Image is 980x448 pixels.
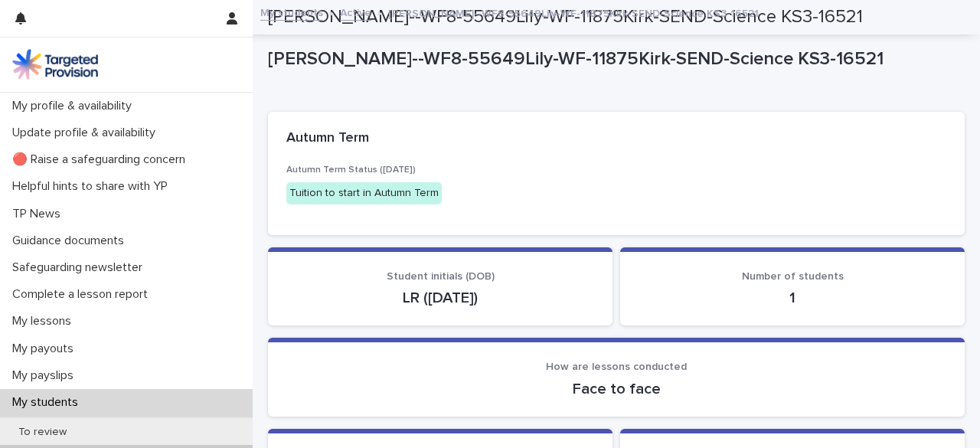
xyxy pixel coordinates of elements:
[286,289,594,307] p: LR ([DATE])
[6,234,136,248] p: Guidance documents
[6,287,160,302] p: Complete a lesson report
[388,4,759,21] p: [PERSON_NAME]--WF8-55649Lily-WF-11875Kirk-SEND-Science KS3-16521
[6,314,83,329] p: My lessons
[6,342,86,356] p: My payouts
[6,368,86,383] p: My payslips
[546,361,687,372] span: How are lessons conducted
[286,182,442,204] div: Tuition to start in Autumn Term
[6,260,155,275] p: Safeguarding newsletter
[639,289,946,307] p: 1
[6,207,73,221] p: TP News
[742,271,844,282] span: Number of students
[6,152,198,167] p: 🔴 Raise a safeguarding concern
[6,179,180,194] p: Helpful hints to share with YP
[340,3,371,21] a: Active
[12,49,98,80] img: M5nRWzHhSzIhMunXDL62
[268,48,959,70] p: [PERSON_NAME]--WF8-55649Lily-WF-11875Kirk-SEND-Science KS3-16521
[387,271,495,282] span: Student initials (DOB)
[6,426,79,439] p: To review
[6,395,90,410] p: My students
[6,99,144,113] p: My profile & availability
[286,130,369,147] h2: Autumn Term
[6,126,168,140] p: Update profile & availability
[286,165,416,175] span: Autumn Term Status ([DATE])
[260,3,323,21] a: My students
[286,380,946,398] p: Face to face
